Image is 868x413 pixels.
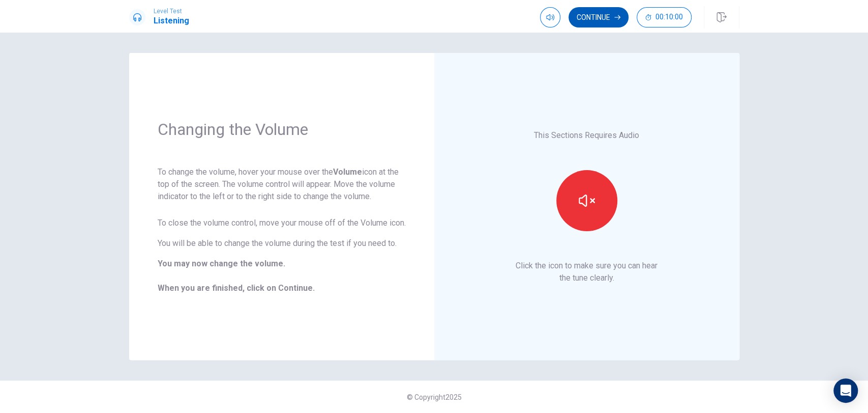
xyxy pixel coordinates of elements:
[534,129,639,142] p: This Sections Requires Audio
[568,7,628,27] button: Continue
[154,15,189,27] h1: Listening
[158,259,315,293] b: You may now change the volume. When you are finished, click on Continue.
[158,119,406,140] h1: Changing the Volume
[516,260,657,284] p: Click the icon to make sure you can hear the tune clearly.
[407,393,462,401] span: © Copyright 2025
[333,167,362,177] strong: Volume
[158,166,406,203] p: To change the volume, hover your mouse over the icon at the top of the screen. The volume control...
[637,7,692,27] button: 00:10:00
[158,237,406,250] p: You will be able to change the volume during the test if you need to.
[154,8,189,15] span: Level Test
[158,217,406,229] p: To close the volume control, move your mouse off of the Volume icon.
[655,13,683,21] span: 00:10:00
[833,378,858,403] div: Open Intercom Messenger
